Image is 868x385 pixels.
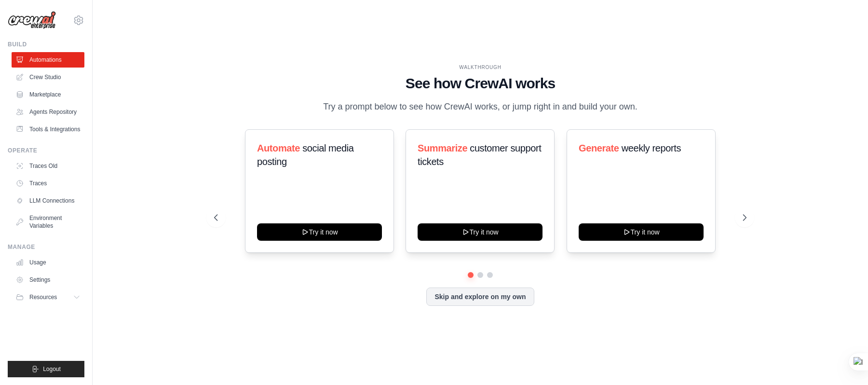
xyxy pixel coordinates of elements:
[418,143,541,167] span: customer support tickets
[621,143,680,153] span: weekly reports
[214,64,746,71] div: WALKTHROUGH
[12,193,84,208] a: LLM Connections
[579,143,619,153] span: Generate
[257,143,354,167] span: social media posting
[418,143,467,153] span: Summarize
[12,289,84,305] button: Resources
[43,365,61,373] span: Logout
[8,11,56,29] img: Logo
[8,41,84,48] div: Build
[12,87,84,102] a: Marketplace
[8,147,84,154] div: Operate
[8,243,84,251] div: Manage
[12,52,84,68] a: Automations
[12,104,84,120] a: Agents Repository
[12,158,84,174] a: Traces Old
[12,122,84,137] a: Tools & Integrations
[12,69,84,85] a: Crew Studio
[418,223,542,241] button: Try it now
[29,293,57,301] span: Resources
[257,223,382,241] button: Try it now
[12,176,84,191] a: Traces
[257,143,300,153] span: Automate
[579,223,704,241] button: Try it now
[318,100,642,114] p: Try a prompt below to see how CrewAI works, or jump right in and build your own.
[214,75,746,92] h1: See how CrewAI works
[426,288,534,306] button: Skip and explore on my own
[8,361,84,377] button: Logout
[12,255,84,270] a: Usage
[12,210,84,234] a: Environment Variables
[12,272,84,288] a: Settings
